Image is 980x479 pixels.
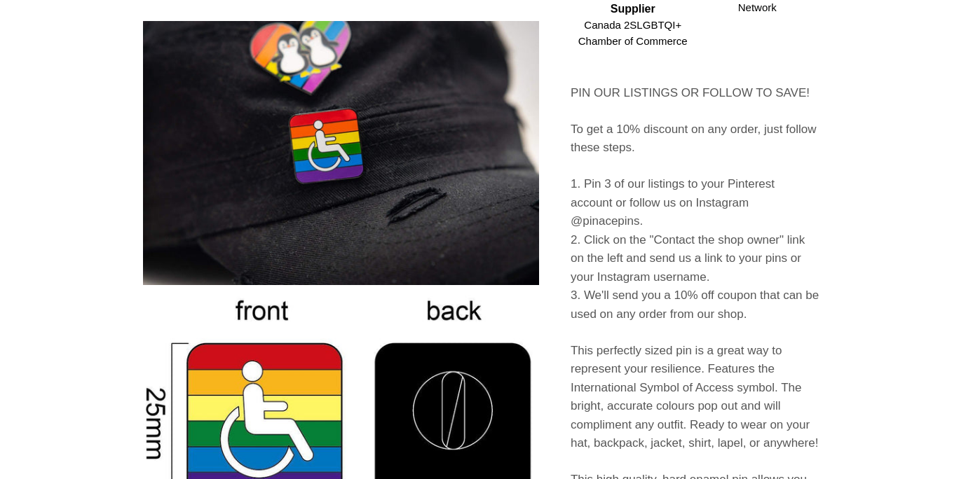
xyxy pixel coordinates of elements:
[571,175,819,324] p: 1. Pin 3 of our listings to your Pinterest account or follow us on Instagram @pinacepins. 2. Clic...
[578,18,688,49] span: Canada 2SLGBTQI+ Chamber of Commerce
[143,21,539,285] img: Disabled Pride Disability Handicapped International Symbol of Access Enamel Pin Badge LGBTQ Gay G...
[571,342,819,453] p: This perfectly sized pin is a great way to represent your resilience. Features the International ...
[571,120,819,158] p: To get a 10% discount on any order, just follow these steps.
[571,84,819,103] p: PIN OUR LISTINGS OR FOLLOW TO SAVE!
